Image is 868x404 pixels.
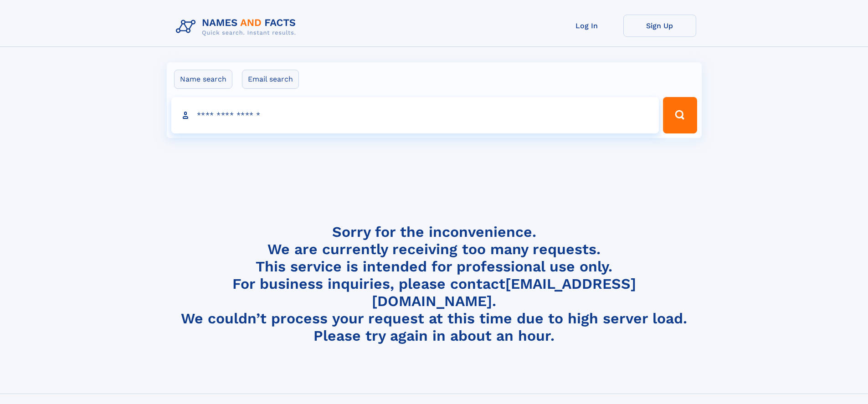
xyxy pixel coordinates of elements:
[174,70,232,89] label: Name search
[172,223,696,345] h4: Sorry for the inconvenience. We are currently receiving too many requests. This service is intend...
[171,97,659,133] input: search input
[663,97,697,133] button: Search Button
[242,70,299,89] label: Email search
[623,15,696,37] a: Sign Up
[372,275,636,310] a: [EMAIL_ADDRESS][DOMAIN_NAME]
[172,15,303,39] img: Logo Names and Facts
[550,15,623,37] a: Log In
